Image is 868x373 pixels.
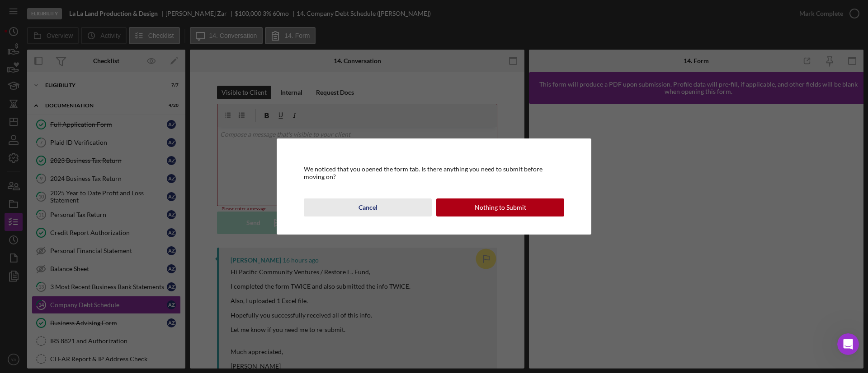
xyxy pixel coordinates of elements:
div: We noticed that you opened the form tab. Is there anything you need to submit before moving on? [304,166,564,180]
iframe: Intercom live chat [837,333,859,355]
button: Nothing to Submit [436,198,564,216]
div: Cancel [359,198,377,216]
button: Cancel [304,198,432,216]
div: Nothing to Submit [475,198,526,216]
